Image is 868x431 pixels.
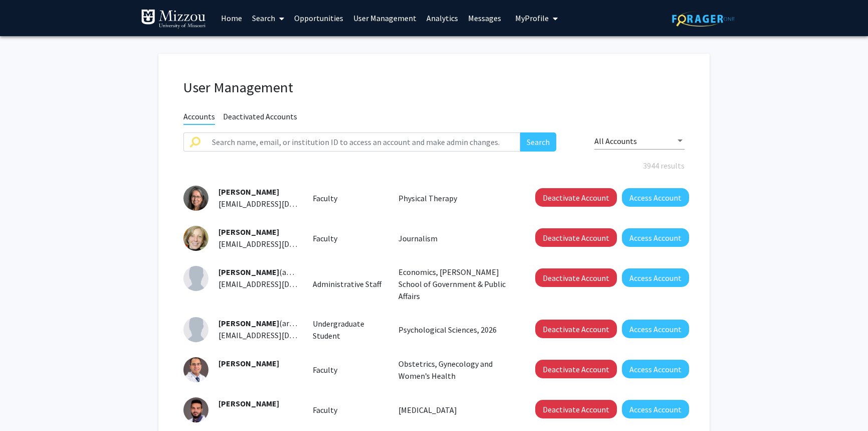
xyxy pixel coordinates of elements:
a: Opportunities [289,1,348,36]
div: 3944 results [176,160,692,172]
div: Faculty [305,192,391,204]
img: Profile Picture [183,397,208,422]
input: Search name, email, or institution ID to access an account and make admin changes. [206,132,520,152]
img: Profile Picture [183,357,208,382]
img: Profile Picture [183,317,208,342]
span: [PERSON_NAME] [219,358,279,368]
a: Analytics [421,1,463,36]
button: Deactivate Account [535,228,617,247]
button: Access Account [622,360,689,378]
p: Psychological Sciences, 2026 [398,324,513,336]
img: University of Missouri Logo [141,9,206,29]
p: Economics, [PERSON_NAME] School of Government & Public Affairs [398,266,513,302]
span: [EMAIL_ADDRESS][DOMAIN_NAME] [219,239,341,249]
button: Access Account [622,268,689,287]
span: [PERSON_NAME] [219,398,279,408]
button: Access Account [622,188,689,207]
a: Home [216,1,247,36]
button: Deactivate Account [535,188,617,207]
img: Profile Picture [183,226,208,251]
button: Access Account [622,320,689,338]
span: My Profile [515,13,549,23]
span: (araxht) [219,318,307,328]
span: Accounts [183,111,215,125]
span: Deactivated Accounts [223,111,297,124]
p: Obstetrics, Gynecology and Women’s Health [398,358,513,382]
img: Profile Picture [183,266,208,291]
span: [PERSON_NAME] [219,318,279,328]
img: ForagerOne Logo [672,11,735,27]
button: Deactivate Account [535,360,617,378]
span: [EMAIL_ADDRESS][DOMAIN_NAME][US_STATE] [219,199,381,209]
p: Physical Therapy [398,192,513,204]
iframe: Chat [8,386,43,423]
button: Access Account [622,228,689,247]
img: Profile Picture [183,186,208,211]
span: (abbottkm) [219,267,320,277]
button: Access Account [622,400,689,418]
span: [EMAIL_ADDRESS][DOMAIN_NAME] [219,330,341,340]
h1: User Management [183,79,685,96]
p: [MEDICAL_DATA] [398,404,513,416]
a: Messages [463,1,506,36]
p: Journalism [398,232,513,244]
a: Search [247,1,289,36]
button: Search [520,132,556,152]
span: [PERSON_NAME] [219,227,279,237]
div: Undergraduate Student [305,318,391,342]
span: [EMAIL_ADDRESS][DOMAIN_NAME] [219,279,341,289]
span: [PERSON_NAME] [219,187,279,197]
div: Faculty [305,364,391,376]
div: Faculty [305,404,391,416]
button: Deactivate Account [535,400,617,418]
span: All Accounts [594,136,637,146]
div: Faculty [305,232,391,244]
span: [PERSON_NAME] [219,267,279,277]
a: User Management [348,1,421,36]
div: Administrative Staff [305,278,391,290]
button: Deactivate Account [535,320,617,338]
button: Deactivate Account [535,268,617,287]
